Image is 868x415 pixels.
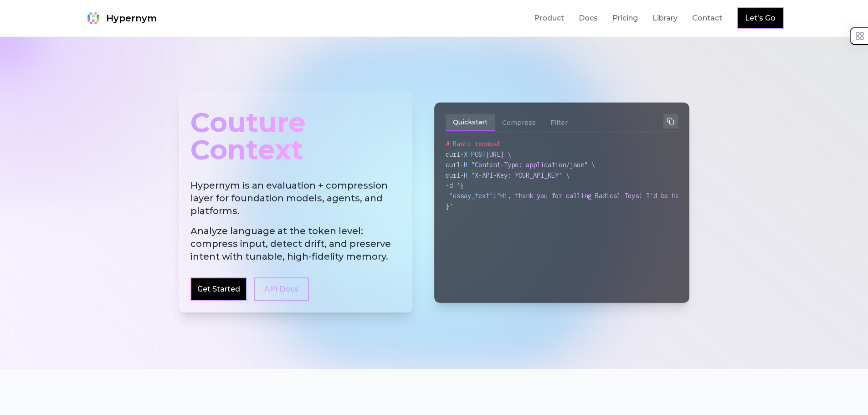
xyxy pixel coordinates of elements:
[449,192,493,200] span: "essay_text"
[475,171,570,179] span: X-API-Key: YOUR_API_KEY" \
[497,192,858,200] span: "Hi, thank you for calling Radical Toys! I'd be happy to help with your shipping or returns issue."
[692,13,722,24] a: Contact
[84,9,103,27] img: Hypernym Logo
[446,161,460,169] span: curl
[84,9,157,27] a: Hypernym
[446,181,464,190] span: -d '{
[460,161,475,169] span: -H "
[460,171,475,179] span: -H "
[446,150,460,159] span: curl
[190,179,401,263] h2: Hypernym is an evaluation + compression layer for foundation models, agents, and platforms.
[663,114,678,128] button: Copy to clipboard
[493,192,497,200] span: :
[543,114,575,131] button: Filter
[446,140,500,148] span: # Basic request
[534,13,564,24] a: Product
[460,150,486,159] span: -X POST
[486,150,511,159] span: [URL] \
[475,161,595,169] span: Content-Type: application/json" \
[579,13,598,24] a: Docs
[612,13,638,24] a: Pricing
[106,12,157,25] span: Hypernym
[446,171,460,179] span: curl
[254,277,309,301] a: API Docs
[495,114,543,131] button: Compress
[446,202,453,210] span: }'
[446,114,495,131] button: Quickstart
[190,225,401,263] span: Analyze language at the token level: compress input, detect drift, and preserve intent with tunab...
[745,13,776,24] a: Let's Go
[197,284,240,295] a: Get Started
[652,13,678,24] a: Library
[190,104,401,168] div: Couture Context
